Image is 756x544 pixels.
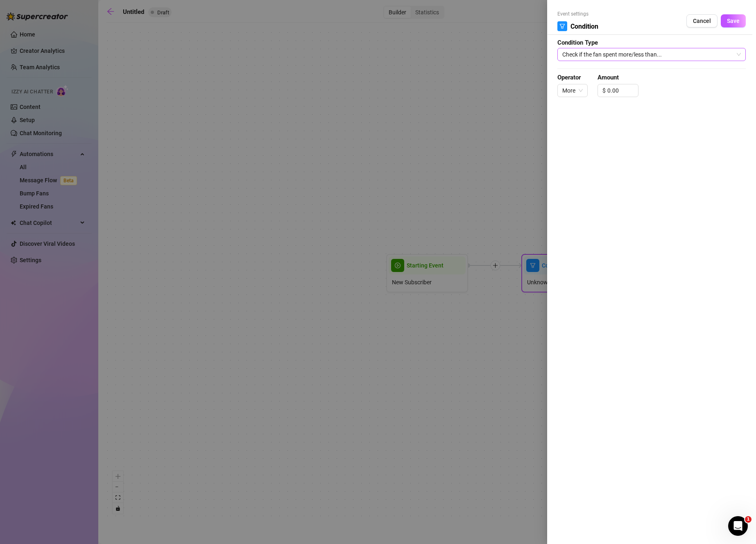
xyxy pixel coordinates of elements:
[557,10,598,18] span: Event settings
[721,14,746,27] button: Save
[745,516,751,523] span: 1
[570,21,598,32] span: Condition
[557,74,581,81] strong: Operator
[728,516,748,536] iframe: Intercom live chat
[557,39,598,46] strong: Condition Type
[693,18,711,24] span: Cancel
[686,14,718,27] button: Cancel
[559,23,565,29] span: filter
[562,84,583,97] span: More
[562,48,741,61] span: Check if the fan spent more/less than...
[727,18,740,24] span: Save
[598,74,619,81] strong: Amount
